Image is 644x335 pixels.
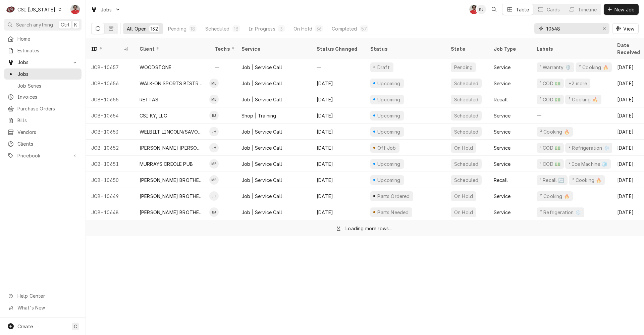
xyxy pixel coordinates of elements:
[4,68,82,80] a: Jobs
[209,95,219,104] div: Matt Brewington's Avatar
[140,112,167,119] div: CSI KY, LLC
[74,21,77,28] span: K
[17,292,77,299] span: Help Center
[209,207,219,217] div: Bryant Jolley's Avatar
[453,112,479,119] div: Scheduled
[191,25,195,32] div: 18
[17,6,55,13] div: CSI [US_STATE]
[241,193,282,200] div: Job | Service Call
[377,209,410,216] div: Parts Needed
[140,45,203,52] div: Client
[86,75,134,91] div: JOB-10656
[88,4,123,15] a: Go to Jobs
[599,23,609,34] button: Erase input
[4,103,82,114] a: Purchase Orders
[209,111,219,120] div: BJ
[316,25,322,32] div: 36
[209,59,236,75] div: —
[516,6,529,13] div: Table
[17,47,78,54] span: Estimates
[539,177,565,184] div: ¹ Recall 🔄
[4,91,82,102] a: Invoices
[86,107,134,124] div: JOB-10654
[17,324,33,329] span: Create
[361,25,367,32] div: 57
[4,127,82,138] a: Vendors
[539,160,561,167] div: ¹ COD 💵
[539,128,570,135] div: ² Cooking 🔥
[209,95,219,104] div: MB
[140,209,204,216] div: [PERSON_NAME] BROTHERS COFFEE
[17,82,78,89] span: Job Series
[537,45,606,52] div: Labels
[17,35,78,42] span: Home
[140,96,158,103] div: RETTAS
[209,127,219,136] div: Jeff Hartley's Avatar
[17,59,68,66] span: Jobs
[209,79,219,88] div: Matt Brewington's Avatar
[209,207,219,217] div: BJ
[241,96,282,103] div: Job | Service Call
[6,5,15,14] div: CSI Kentucky's Avatar
[539,193,570,200] div: ² Cooking 🔥
[572,177,602,184] div: ² Cooking 🔥
[311,172,365,188] div: [DATE]
[453,96,479,103] div: Scheduled
[622,25,636,32] span: View
[4,33,82,44] a: Home
[4,45,82,56] a: Estimates
[453,160,479,167] div: Scheduled
[613,6,636,13] span: New Job
[311,59,365,75] div: —
[453,128,479,135] div: Scheduled
[241,160,282,167] div: Job | Service Call
[377,128,401,135] div: Upcoming
[568,144,610,151] div: ² Refrigeration ❄️
[209,143,219,152] div: Jeff Hartley's Avatar
[140,128,204,135] div: WELBILT LINCOLN/SAVORY/MERCO
[568,160,608,167] div: ² Ice Machine 🧊
[612,23,639,34] button: View
[453,64,473,71] div: Pending
[494,96,508,103] div: Recall
[453,80,479,87] div: Scheduled
[539,80,561,87] div: ¹ COD 💵
[539,64,572,71] div: ¹ Warranty 🛡️
[4,80,82,91] a: Job Series
[494,45,526,52] div: Job Type
[547,6,560,13] div: Cards
[17,93,78,100] span: Invoices
[205,25,229,32] div: Scheduled
[376,64,391,71] div: Draft
[539,96,561,103] div: ¹ COD 💵
[4,290,82,301] a: Go to Help Center
[209,159,219,169] div: MB
[494,80,511,87] div: Service
[311,91,365,107] div: [DATE]
[86,172,134,188] div: JOB-10650
[140,144,204,151] div: [PERSON_NAME] [PERSON_NAME]
[209,191,219,201] div: Jeff Hartley's Avatar
[16,21,53,28] span: Search anything
[17,140,78,147] span: Clients
[451,45,483,52] div: State
[377,112,401,119] div: Upcoming
[494,193,511,200] div: Service
[86,188,134,204] div: JOB-10649
[61,21,69,28] span: Ctrl
[453,193,474,200] div: On Hold
[345,225,392,232] div: Loading more rows...
[140,193,204,200] div: [PERSON_NAME] BROTHERS COFFEE
[578,6,597,13] div: Timeline
[86,204,134,220] div: JOB-10648
[86,91,134,107] div: JOB-10655
[140,177,204,184] div: [PERSON_NAME] BROTHERS COFFEE
[469,5,479,14] div: NF
[494,144,511,151] div: Service
[17,152,68,159] span: Pricebook
[377,96,401,103] div: Upcoming
[241,177,282,184] div: Job | Service Call
[568,96,599,103] div: ² Cooking 🔥
[453,144,474,151] div: On Hold
[241,128,282,135] div: Job | Service Call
